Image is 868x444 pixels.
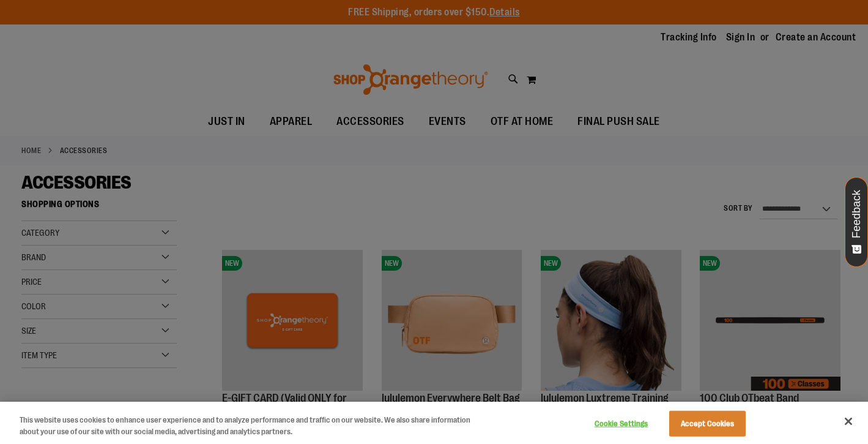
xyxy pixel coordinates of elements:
[845,177,868,267] button: Feedback - Show survey
[835,408,862,435] button: Close
[851,190,862,238] span: Feedback
[583,412,659,436] button: Cookie Settings
[20,414,477,438] div: This website uses cookies to enhance user experience and to analyze performance and traffic on ou...
[669,411,746,437] button: Accept Cookies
